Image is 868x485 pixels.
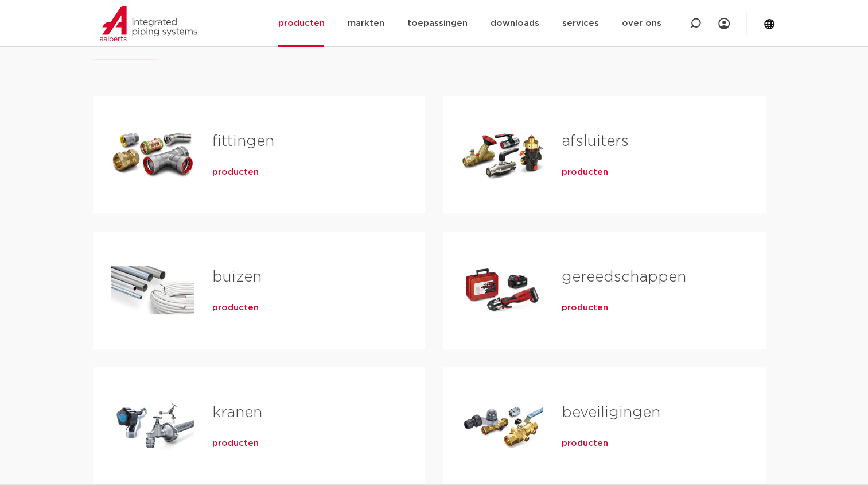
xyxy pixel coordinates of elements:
[562,438,608,449] a: producten
[212,405,262,420] a: kranen
[562,302,608,314] a: producten
[562,405,660,420] a: beveiligingen
[212,302,259,314] a: producten
[212,438,259,449] a: producten
[562,134,629,149] a: afsluiters
[212,167,259,178] a: producten
[212,134,274,149] a: fittingen
[562,167,608,178] a: producten
[212,270,262,284] a: buizen
[562,270,686,284] a: gereedschappen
